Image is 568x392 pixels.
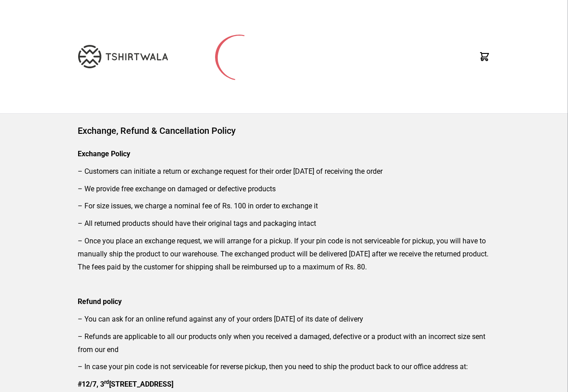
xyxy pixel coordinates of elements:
[78,297,122,306] strong: Refund policy
[78,217,490,230] p: – All returned products should have their original tags and packaging intact
[104,379,109,385] sup: rd
[78,361,490,374] p: – In case your pin code is not serviceable for reverse pickup, then you need to ship the product ...
[78,183,490,196] p: – We provide free exchange on damaged or defective products
[78,45,168,68] img: TW-LOGO-400-104.png
[78,380,173,388] strong: #12/7, 3 [STREET_ADDRESS]
[78,313,490,326] p: – You can ask for an online refund against any of your orders [DATE] of its date of delivery
[78,124,490,137] h1: Exchange, Refund & Cancellation Policy
[78,330,490,357] p: – Refunds are applicable to all our products only when you received a damaged, defective or a pro...
[78,150,130,158] strong: Exchange Policy
[78,235,490,273] p: – Once you place an exchange request, we will arrange for a pickup. If your pin code is not servi...
[78,200,490,213] p: – For size issues, we charge a nominal fee of Rs. 100 in order to exchange it
[78,165,490,178] p: – Customers can initiate a return or exchange request for their order [DATE] of receiving the order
